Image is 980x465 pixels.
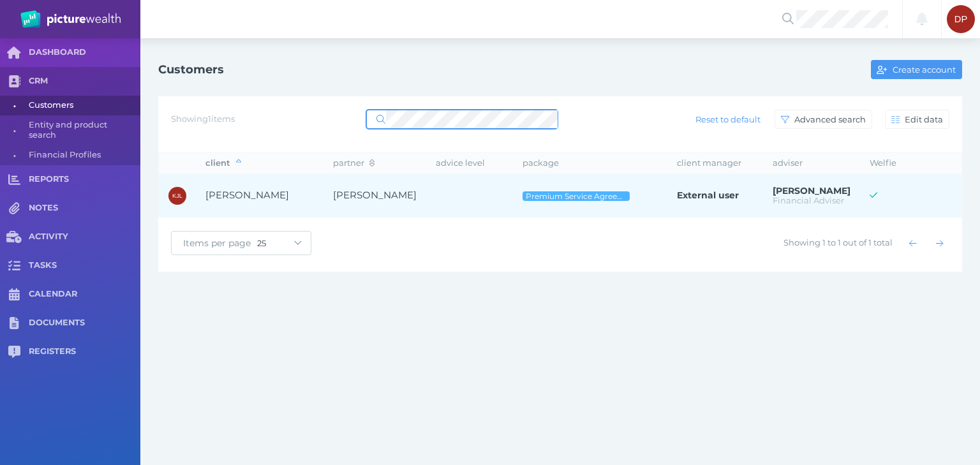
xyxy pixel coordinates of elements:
[792,114,872,124] span: Advanced search
[870,189,877,201] span: Welfie access active
[677,189,739,201] span: External user
[525,191,627,201] span: Premium Service Agreement - Ongoing
[29,346,140,357] span: REGISTERS
[890,64,961,75] span: Create account
[29,96,136,115] span: Customers
[763,152,860,174] th: adviser
[930,233,949,253] button: Show next page
[168,187,186,205] div: Keith John Leek
[426,152,513,174] th: advice level
[29,115,136,145] span: Entity and product search
[205,158,241,168] span: client
[667,152,763,174] th: client manager
[172,237,257,249] span: Items per page
[29,47,140,58] span: DASHBOARD
[690,110,767,129] button: Reset to default
[902,114,949,124] span: Edit data
[773,195,844,205] span: Financial Adviser
[29,232,140,242] span: ACTIVITY
[158,63,224,77] h1: Customers
[860,152,911,174] th: Welfie
[171,114,235,124] span: Showing 1 items
[871,60,962,79] button: Create account
[29,289,140,300] span: CALENDAR
[29,260,140,271] span: TASKS
[773,185,850,196] span: David Parry
[29,318,140,328] span: DOCUMENTS
[333,189,417,201] span: Kerry Leek
[690,114,766,124] span: Reset to default
[513,152,667,174] th: package
[29,76,140,87] span: CRM
[29,145,136,165] span: Financial Profiles
[783,237,893,247] span: Showing 1 to 1 out of 1 total
[954,14,967,24] span: DP
[205,189,289,201] span: Keith John Leek
[947,5,975,33] div: David Parry
[333,158,375,168] span: partner
[172,193,182,199] span: KJL
[29,174,140,185] span: REPORTS
[20,10,121,28] img: PW
[29,203,140,214] span: NOTES
[903,233,923,253] button: Show previous page
[885,110,949,129] button: Edit data
[775,110,872,129] button: Advanced search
